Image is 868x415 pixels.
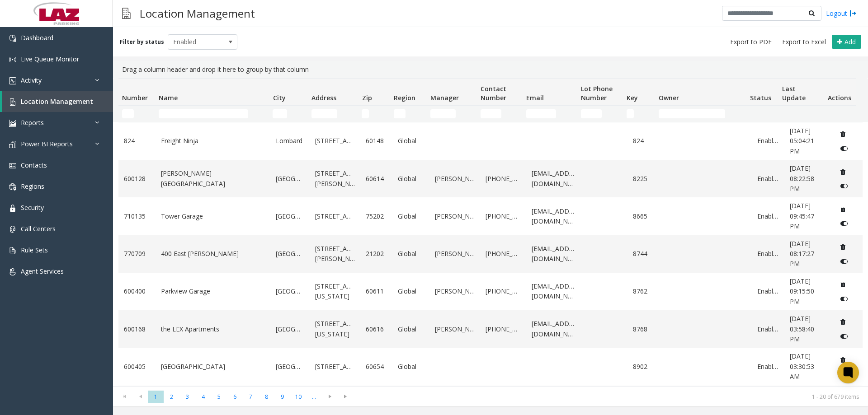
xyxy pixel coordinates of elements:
[179,391,195,403] span: Page 3
[21,118,44,127] span: Reports
[836,164,850,179] button: Delete
[577,106,623,122] td: Lot Phone Number Filter
[398,211,424,221] a: Global
[435,211,475,221] a: [PERSON_NAME]
[243,391,259,403] span: Page 7
[633,174,654,184] a: 8225
[532,168,576,189] a: [EMAIL_ADDRESS][DOMAIN_NAME]
[161,249,265,259] a: 400 East [PERSON_NAME]
[659,109,726,118] input: Owner Filter
[778,36,830,48] button: Export to Excel
[276,362,304,372] a: [GEOGRAPHIC_DATA]
[161,324,265,334] a: the LEX Apartments
[164,391,179,403] span: Page 2
[9,120,16,127] img: 'icon'
[633,362,654,372] a: 8902
[659,93,679,102] span: Owner
[790,164,814,193] span: [DATE] 08:22:58 PM
[9,205,16,212] img: 'icon'
[122,2,131,24] img: pageIcon
[362,93,372,102] span: Zip
[836,352,850,367] button: Delete
[276,174,304,184] a: [GEOGRAPHIC_DATA]
[135,2,259,24] h3: Location Management
[757,324,778,334] a: Enabled
[836,277,850,292] button: Delete
[836,216,853,231] button: Disable
[836,329,853,344] button: Disable
[276,136,304,146] a: Lombard
[161,362,265,372] a: [GEOGRAPHIC_DATA]
[836,315,850,329] button: Delete
[790,239,825,269] a: [DATE] 08:17:27 PM
[398,136,424,146] a: Global
[836,179,853,193] button: Disable
[757,174,778,184] a: Enabled
[124,286,150,296] a: 600400
[195,391,211,403] span: Page 4
[168,35,223,49] span: Enabled
[276,286,304,296] a: [GEOGRAPHIC_DATA]
[836,202,850,217] button: Delete
[486,324,521,334] a: [PHONE_NUMBER]
[394,109,406,118] input: Region Filter
[782,84,806,102] span: Last Update
[778,106,824,122] td: Last Update Filter
[122,109,134,118] input: Number Filter
[315,168,355,189] a: [STREET_ADDRESS][PERSON_NAME]
[120,38,164,46] label: Filter by status
[259,391,274,403] span: Page 8
[306,391,322,403] span: Page 11
[655,106,746,122] td: Owner Filter
[338,390,354,403] span: Go to the last page
[730,37,772,47] span: Export to PDF
[581,84,613,102] span: Lot Phone Number
[366,249,387,259] a: 21202
[124,362,150,372] a: 600405
[532,281,576,302] a: [EMAIL_ADDRESS][DOMAIN_NAME]
[159,93,178,102] span: Name
[398,286,424,296] a: Global
[757,249,778,259] a: Enabled
[836,240,850,254] button: Delete
[113,78,868,386] div: Data table
[486,249,521,259] a: [PHONE_NUMBER]
[836,141,853,156] button: Disable
[477,106,523,122] td: Contact Number Filter
[9,226,16,233] img: 'icon'
[124,249,150,259] a: 770709
[276,249,304,259] a: [GEOGRAPHIC_DATA]
[124,174,150,184] a: 600128
[398,362,424,372] a: Global
[435,324,475,334] a: [PERSON_NAME]
[486,211,521,221] a: [PHONE_NUMBER]
[633,136,654,146] a: 824
[746,106,778,122] td: Status Filter
[366,211,387,221] a: 75202
[269,106,308,122] td: City Filter
[782,37,826,47] span: Export to Excel
[118,106,155,122] td: Number Filter
[21,246,48,254] span: Rule Sets
[481,84,506,102] span: Contact Number
[21,267,64,275] span: Agent Services
[427,106,477,122] td: Manager Filter
[790,126,814,155] span: [DATE] 05:04:21 PM
[227,391,243,403] span: Page 6
[581,109,602,118] input: Lot Phone Number Filter
[394,93,415,102] span: Region
[315,211,355,221] a: [STREET_ADDRESS]
[623,106,655,122] td: Key Filter
[311,109,337,118] input: Address Filter
[273,93,286,102] span: City
[21,55,79,63] span: Live Queue Monitor
[366,286,387,296] a: 60611
[21,161,47,169] span: Contacts
[9,141,16,148] img: 'icon'
[322,390,338,403] span: Go to the next page
[836,254,853,268] button: Disable
[315,244,355,264] a: [STREET_ADDRESS][PERSON_NAME]
[161,168,265,189] a: [PERSON_NAME][GEOGRAPHIC_DATA]
[366,324,387,334] a: 60616
[9,56,16,63] img: 'icon'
